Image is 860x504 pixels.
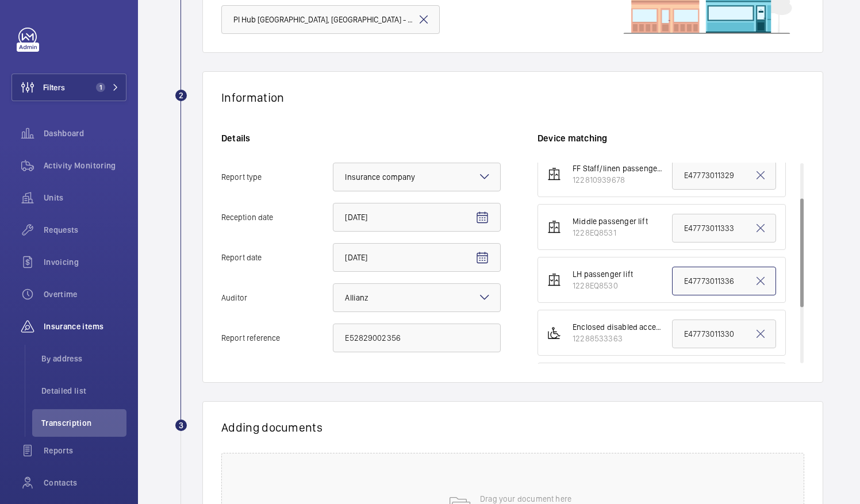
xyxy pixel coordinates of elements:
img: platform_lift.svg [547,326,561,340]
button: Open calendar [469,204,496,232]
span: Report type [221,173,333,181]
input: Reception dateOpen calendar [333,203,501,232]
span: Contacts [44,477,126,488]
span: Report date [221,253,333,261]
div: Enclosed disabled access platform [573,321,665,333]
input: Type the address [221,5,440,34]
div: Middle passenger lift [573,216,648,227]
div: 3 [175,420,187,431]
div: 12288533363 [573,333,665,344]
button: Filters1 [11,74,126,101]
button: Open calendar [469,244,496,272]
span: Insurance items [44,321,126,332]
span: Report reference [221,334,333,342]
span: Auditor [221,294,333,302]
img: elevator.svg [547,167,561,181]
span: By address [41,353,126,364]
div: 2 [175,90,187,101]
img: elevator.svg [547,273,561,287]
h1: Information [221,90,284,105]
div: 1228EQ8530 [573,280,633,291]
div: FF Staff/linen passenger lift Fire Fighting [573,163,665,174]
span: Filters [43,82,65,93]
input: Ref. appearing on the document [672,214,776,243]
div: 1228EQ8531 [573,227,648,238]
span: Invoicing [44,256,126,268]
span: Dashboard [44,128,126,139]
span: 1 [96,83,105,92]
input: Report dateOpen calendar [333,243,501,272]
input: Report reference [333,324,501,352]
span: Requests [44,224,126,236]
img: elevator.svg [547,220,561,234]
h6: Details [221,132,501,144]
span: Reception date [221,213,333,221]
input: Ref. appearing on the document [672,161,776,190]
span: Activity Monitoring [44,160,126,171]
input: Ref. appearing on the document [672,267,776,295]
span: Transcription [41,417,126,429]
span: Detailed list [41,385,126,397]
span: Allianz [345,293,368,302]
span: Reports [44,445,126,456]
span: Overtime [44,288,126,300]
h6: Device matching [537,132,804,144]
div: LH passenger lift [573,268,633,280]
span: Insurance company [345,172,415,182]
h1: Adding documents [221,420,804,434]
div: 122810939678 [573,174,665,186]
span: Units [44,192,126,203]
input: Ref. appearing on the document [672,320,776,348]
